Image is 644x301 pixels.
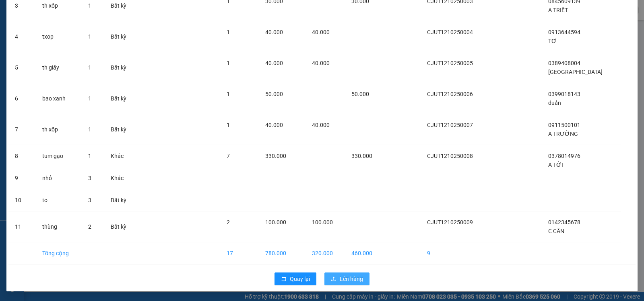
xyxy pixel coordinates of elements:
td: Bất kỳ [104,83,138,114]
span: 50.000 [351,91,369,97]
span: 330.000 [265,153,286,159]
span: 0142345678 [548,219,580,225]
button: rollbackQuay lại [275,272,316,285]
span: 1 [88,2,91,9]
td: 9 [421,242,489,264]
td: bao xanh [36,83,82,114]
span: A TRIẾT [548,7,568,13]
td: tum gạo [36,145,82,167]
td: 780.000 [259,242,305,264]
span: 1 [88,153,91,159]
span: Quay lại [290,274,310,283]
td: 460.000 [345,242,384,264]
span: duẩn [548,100,561,106]
td: txop [36,21,82,52]
span: 40.000 [265,29,283,35]
span: CJUT1210250005 [427,60,473,66]
td: 7 [8,114,36,145]
td: Khác [104,167,138,189]
span: CJUT1210250004 [427,29,473,35]
span: 50.000 [265,91,283,97]
td: 320.000 [305,242,345,264]
span: CJUT1210250007 [427,122,473,128]
td: to [36,189,82,211]
td: 10 [8,189,36,211]
span: 2 [227,219,230,225]
span: 40.000 [312,60,330,66]
td: th xốp [36,114,82,145]
span: CJUT1210250008 [427,153,473,159]
span: 1 [227,29,230,35]
span: A TRƯỜNG [548,131,578,137]
td: Bất kỳ [104,114,138,145]
span: 7 [227,153,230,159]
span: 100.000 [312,219,333,225]
span: 100.000 [265,219,286,225]
span: 2 [88,223,91,230]
span: rollback [281,276,287,283]
td: Bất kỳ [104,189,138,211]
span: 0913644594 [548,29,580,35]
td: 6 [8,83,36,114]
td: Tổng cộng [36,242,82,264]
span: 1 [88,64,91,71]
span: 1 [88,126,91,133]
span: 40.000 [265,60,283,66]
td: 4 [8,21,36,52]
span: 330.000 [351,153,372,159]
span: 0911500101 [548,122,580,128]
span: 40.000 [265,122,283,128]
td: Bất kỳ [104,21,138,52]
span: C CẦN [548,228,564,234]
span: 1 [88,95,91,102]
button: uploadLên hàng [324,272,369,285]
span: 3 [88,175,91,181]
td: 17 [220,242,259,264]
td: th giấy [36,52,82,83]
span: A TỚI [548,162,563,168]
span: 1 [227,60,230,66]
td: 9 [8,167,36,189]
span: 1 [227,91,230,97]
span: 3 [88,197,91,203]
td: thùng [36,211,82,242]
span: 0389408004 [548,60,580,66]
span: 40.000 [312,122,330,128]
span: 0378014976 [548,153,580,159]
span: CJUT1210250009 [427,219,473,225]
span: [GEOGRAPHIC_DATA] [548,69,603,75]
span: 40.000 [312,29,330,35]
td: 5 [8,52,36,83]
span: upload [331,276,336,283]
span: 1 [88,33,91,40]
span: Lên hàng [340,274,363,283]
span: 0399018143 [548,91,580,97]
span: CJUT1210250006 [427,91,473,97]
span: TƠ [548,38,557,44]
td: 11 [8,211,36,242]
td: 8 [8,145,36,167]
td: Khác [104,145,138,167]
td: nhỏ [36,167,82,189]
td: Bất kỳ [104,52,138,83]
td: Bất kỳ [104,211,138,242]
span: 1 [227,122,230,128]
